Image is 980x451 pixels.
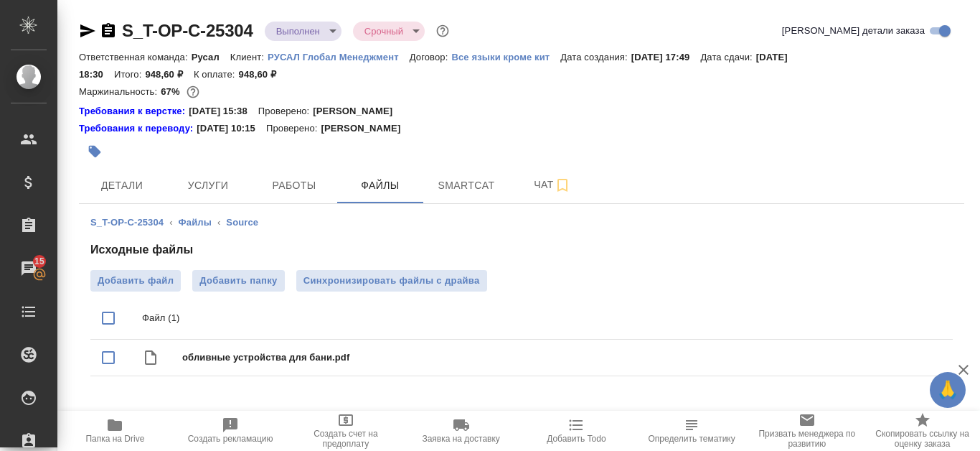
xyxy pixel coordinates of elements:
[179,217,212,228] a: Файлы
[346,177,415,195] span: Файлы
[239,69,288,80] p: 948,60 ₽
[199,274,277,288] span: Добавить папку
[410,52,452,62] p: Договор:
[268,52,410,62] p: РУСАЛ Глобал Менеджмент
[197,121,266,136] p: [DATE] 10:15
[631,52,701,62] p: [DATE] 17:49
[189,104,258,118] p: [DATE] 15:38
[268,50,410,62] a: РУСАЛ Глобал Менеджмент
[634,411,750,451] button: Чтобы определение сработало, загрузи исходные файлы на странице "файлы" и привяжи проект в SmartCat
[169,215,172,230] li: ‹
[194,69,239,80] p: К оплате:
[303,274,480,288] span: Синхронизировать файлы с драйва
[560,52,631,62] p: Дата создания:
[122,21,253,40] a: S_T-OP-C-25304
[272,25,324,37] button: Выполнен
[90,241,953,259] h4: Исходные файлы
[700,52,755,62] p: Дата сдачи:
[266,121,321,136] p: Проверено:
[90,270,181,292] label: Добавить файл
[192,270,284,292] button: Добавить папку
[432,177,501,195] span: Smartcat
[79,121,197,136] a: Требования к переводу:
[161,86,183,97] p: 67%
[114,69,145,80] p: Итого:
[79,104,189,118] a: Требования к верстке:
[930,372,966,408] button: 🙏
[782,24,925,38] span: [PERSON_NAME] детали заказа
[184,83,202,101] button: 260.45 RUB;
[260,177,329,195] span: Работы
[142,311,941,325] p: Файл (1)
[554,177,571,194] svg: Подписаться
[90,215,953,230] nav: breadcrumb
[321,121,411,136] p: [PERSON_NAME]
[79,104,189,118] div: Нажми, чтобы открыть папку с инструкцией
[936,375,960,405] span: 🙏
[265,22,341,41] div: Выполнен
[230,52,268,62] p: Клиент:
[451,50,560,62] a: Все языки кроме кит
[226,217,258,228] a: Source
[90,217,164,228] a: S_T-OP-C-25304
[100,22,117,39] button: Скопировать ссылку
[88,177,156,195] span: Детали
[98,274,174,288] span: Добавить файл
[451,52,560,62] p: Все языки кроме кит
[79,22,96,39] button: Скопировать ссылку для ЯМессенджера
[26,254,53,269] span: 15
[353,22,425,41] div: Выполнен
[79,86,161,97] p: Маржинальность:
[296,270,487,292] button: Синхронизировать файлы с драйва
[433,22,452,40] button: Доп статусы указывают на важность/срочность заказа
[192,52,230,62] p: Русал
[518,176,587,194] span: Чат
[182,350,941,365] span: обливные устройства для бани.pdf
[217,215,220,230] li: ‹
[360,25,407,37] button: Срочный
[313,104,403,118] p: [PERSON_NAME]
[79,52,192,62] p: Ответственная команда:
[79,136,110,167] button: Добавить тэг
[258,104,314,118] p: Проверено:
[145,69,194,80] p: 948,60 ₽
[79,121,197,136] div: Нажми, чтобы открыть папку с инструкцией
[174,177,242,195] span: Услуги
[4,251,54,287] a: 15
